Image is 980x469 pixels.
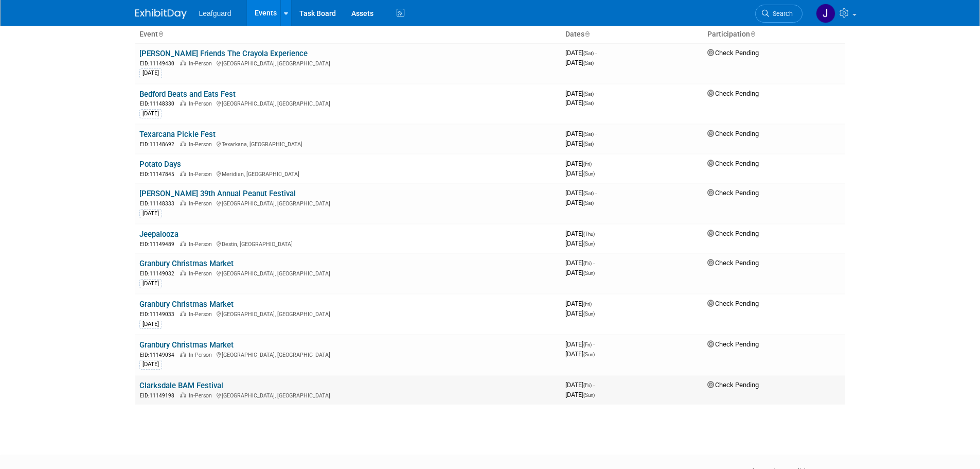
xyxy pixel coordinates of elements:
div: [GEOGRAPHIC_DATA], [GEOGRAPHIC_DATA] [139,199,557,207]
div: Texarkana, [GEOGRAPHIC_DATA] [139,140,557,148]
span: In-Person [189,311,215,318]
div: Destin, [GEOGRAPHIC_DATA] [139,239,557,248]
a: Granbury Christmas Market [139,340,234,350]
span: [DATE] [565,381,595,389]
a: Sort by Event Name [158,30,163,38]
span: Check Pending [707,230,759,237]
span: [DATE] [565,130,597,137]
th: Dates [561,26,703,43]
span: - [593,160,595,167]
span: [DATE] [565,350,595,358]
div: [DATE] [139,279,162,288]
span: - [595,130,597,137]
span: [DATE] [565,340,595,348]
span: - [593,340,595,348]
img: In-Person Event [180,100,186,106]
span: [DATE] [565,259,595,267]
span: [DATE] [565,140,594,147]
span: Check Pending [707,160,759,167]
span: Check Pending [707,189,759,197]
span: (Fri) [583,342,592,348]
span: (Sun) [583,392,595,398]
span: - [595,49,597,57]
span: In-Person [189,200,215,207]
img: ExhibitDay [135,9,187,19]
span: (Sat) [583,100,594,106]
span: EID: 11149034 [140,352,179,358]
span: EID: 11147845 [140,171,179,177]
span: - [596,230,598,237]
span: In-Person [189,171,215,178]
span: (Sat) [583,50,594,56]
span: (Sun) [583,241,595,247]
div: [DATE] [139,109,162,118]
span: Check Pending [707,49,759,57]
span: [DATE] [565,160,595,167]
span: (Sat) [583,200,594,206]
span: In-Person [189,141,215,148]
th: Event [135,26,561,43]
span: - [595,90,597,97]
span: (Sun) [583,352,595,357]
span: [DATE] [565,59,594,66]
span: - [593,300,595,307]
a: Granbury Christmas Market [139,300,234,309]
span: [DATE] [565,199,594,206]
span: [DATE] [565,230,598,237]
span: (Sun) [583,270,595,276]
div: [DATE] [139,209,162,218]
span: [DATE] [565,239,595,247]
a: Texarcana Pickle Fest [139,130,216,139]
span: In-Person [189,392,215,399]
span: [DATE] [565,99,594,107]
a: [PERSON_NAME] 39th Annual Peanut Festival [139,189,296,198]
a: Granbury Christmas Market [139,259,234,268]
span: [DATE] [565,90,597,97]
span: Check Pending [707,340,759,348]
div: [GEOGRAPHIC_DATA], [GEOGRAPHIC_DATA] [139,309,557,318]
div: Meridian, [GEOGRAPHIC_DATA] [139,169,557,178]
span: [DATE] [565,309,595,317]
a: Bedford Beats and Eats Fest [139,90,236,99]
span: (Sun) [583,311,595,317]
span: Check Pending [707,90,759,97]
div: [DATE] [139,68,162,78]
div: [GEOGRAPHIC_DATA], [GEOGRAPHIC_DATA] [139,269,557,277]
img: In-Person Event [180,270,186,275]
th: Participation [703,26,845,43]
span: EID: 11149032 [140,271,179,276]
a: Sort by Participation Type [750,30,755,38]
span: In-Person [189,352,215,358]
div: [GEOGRAPHIC_DATA], [GEOGRAPHIC_DATA] [139,350,557,359]
a: Sort by Start Date [584,30,590,38]
span: [DATE] [565,49,597,57]
span: (Fri) [583,383,592,388]
span: Search [769,10,793,18]
div: [DATE] [139,320,162,329]
span: EID: 11149198 [140,393,179,398]
span: Leafguard [199,9,231,18]
span: Check Pending [707,130,759,137]
span: [DATE] [565,391,595,398]
span: EID: 11148333 [140,201,179,206]
div: [GEOGRAPHIC_DATA], [GEOGRAPHIC_DATA] [139,391,557,399]
span: (Fri) [583,260,592,266]
span: [DATE] [565,169,595,177]
img: In-Person Event [180,311,186,316]
img: In-Person Event [180,141,186,146]
img: Jonathan Zargo [816,4,835,23]
span: In-Person [189,100,215,107]
img: In-Person Event [180,200,186,205]
span: Check Pending [707,259,759,267]
span: (Sat) [583,131,594,137]
span: EID: 11149430 [140,61,179,66]
span: [DATE] [565,269,595,276]
a: Potato Days [139,160,181,169]
span: (Sat) [583,60,594,66]
span: (Sat) [583,91,594,97]
span: EID: 11149033 [140,311,179,317]
span: EID: 11149489 [140,241,179,247]
span: (Sun) [583,171,595,177]
div: [GEOGRAPHIC_DATA], [GEOGRAPHIC_DATA] [139,99,557,108]
div: [GEOGRAPHIC_DATA], [GEOGRAPHIC_DATA] [139,59,557,67]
